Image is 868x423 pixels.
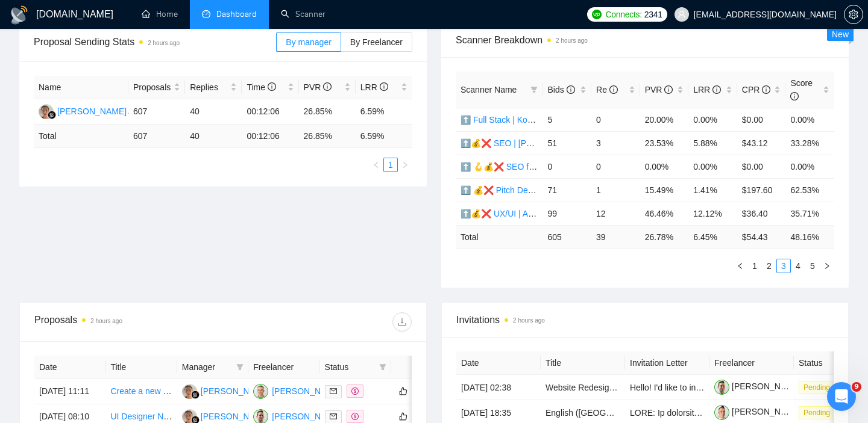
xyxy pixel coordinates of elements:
[785,225,834,249] td: 48.16 %
[398,158,412,172] li: Next Page
[799,407,840,417] a: Pending
[379,363,386,371] span: filter
[461,185,621,195] a: ⬆️ 💰❌ Pitch Deck | Val | 12.06 16% view
[762,85,770,94] span: info-circle
[785,202,834,225] td: 35.71%
[688,225,737,249] td: 6.45 %
[396,384,410,398] button: like
[399,386,407,396] span: like
[57,105,127,118] div: [PERSON_NAME]
[664,85,673,94] span: info-circle
[688,108,737,131] td: 0.00%
[351,413,359,420] span: dollar
[272,410,341,423] div: [PERSON_NAME]
[128,76,185,99] th: Proposals
[190,81,228,94] span: Replies
[350,37,403,47] span: By Freelancer
[852,382,861,392] span: 9
[556,37,588,44] time: 2 hours ago
[10,5,29,25] img: logo
[591,108,640,131] td: 0
[242,125,298,148] td: 00:12:06
[253,386,341,395] a: VB[PERSON_NAME]
[688,155,737,178] td: 0.00%
[105,379,177,404] td: Create a new logo and colour scheme for e-commerce brand
[542,225,591,249] td: 605
[286,37,331,47] span: By manager
[823,262,831,270] span: right
[678,10,686,19] span: user
[384,158,397,171] a: 1
[541,375,625,400] td: Website Redesign for Edge AI Startup
[399,412,407,421] span: like
[805,259,820,273] li: 5
[737,155,786,178] td: $0.00
[247,82,275,92] span: Time
[799,382,840,392] a: Pending
[202,10,210,18] span: dashboard
[542,178,591,202] td: 71
[742,85,770,94] span: CPR
[461,85,517,94] span: Scanner Name
[201,410,270,423] div: [PERSON_NAME]
[844,10,863,19] span: setting
[806,259,819,273] a: 5
[733,259,747,273] li: Previous Page
[356,99,412,125] td: 6.59%
[323,82,332,91] span: info-circle
[827,382,856,411] iframe: Intercom live chat
[356,125,412,148] td: 6.59 %
[253,384,268,399] img: VB
[832,29,849,39] span: New
[542,131,591,155] td: 51
[688,202,737,225] td: 12.12%
[530,86,538,93] span: filter
[693,85,721,94] span: LRR
[542,202,591,225] td: 99
[360,82,388,92] span: LRR
[640,131,689,155] td: 23.53%
[185,125,242,148] td: 40
[790,78,813,101] span: Score
[547,85,574,94] span: Bids
[591,202,640,225] td: 12
[148,40,180,46] time: 2 hours ago
[185,76,242,99] th: Replies
[546,383,688,392] a: Website Redesign for Edge AI Startup
[709,351,794,375] th: Freelancer
[737,108,786,131] td: $0.00
[34,379,105,404] td: [DATE] 11:11
[714,381,801,391] a: [PERSON_NAME]
[373,161,380,168] span: left
[242,99,298,125] td: 00:12:06
[820,259,834,273] button: right
[456,312,834,327] span: Invitations
[299,125,356,148] td: 26.85 %
[142,9,178,19] a: homeHome
[133,81,171,94] span: Proposals
[777,259,790,273] a: 3
[592,10,602,19] img: upwork-logo.png
[377,358,389,376] span: filter
[401,161,409,168] span: right
[110,386,338,396] a: Create a new logo and colour scheme for e-commerce brand
[39,106,127,116] a: JS[PERSON_NAME]
[763,259,776,273] a: 2
[591,131,640,155] td: 3
[567,85,575,94] span: info-circle
[645,85,673,94] span: PVR
[456,32,834,48] span: Scanner Breakdown
[799,381,835,394] span: Pending
[48,111,56,119] img: gigradar-bm.png
[528,81,540,99] span: filter
[776,259,791,273] li: 3
[182,360,231,374] span: Manager
[281,9,325,19] a: searchScanner
[90,318,122,324] time: 2 hours ago
[640,155,689,178] td: 0.00%
[785,155,834,178] td: 0.00%
[591,155,640,178] td: 0
[737,225,786,249] td: $ 54.43
[34,76,128,99] th: Name
[596,85,618,94] span: Re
